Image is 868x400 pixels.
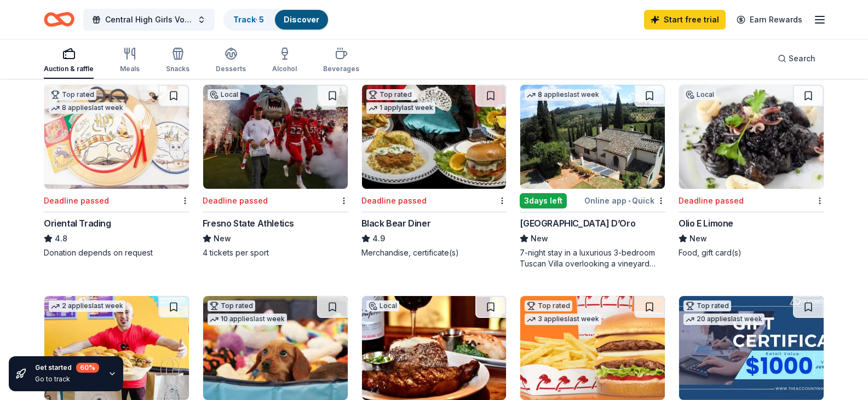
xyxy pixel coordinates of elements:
img: Image for Oriental Trading [44,85,189,189]
a: Image for Fresno State AthleticsLocalDeadline passedFresno State AthleticsNew4 tickets per sport [203,84,348,258]
img: Image for BarkBox [203,296,348,400]
div: 20 applies last week [683,314,764,325]
div: Desserts [216,65,246,73]
button: Beverages [323,43,359,79]
div: 10 applies last week [208,314,287,325]
div: Deadline passed [679,194,744,207]
img: Image for Cattlemens [362,296,507,400]
button: Track· 5Discover [223,9,329,31]
div: Alcohol [272,65,297,73]
a: Image for Oriental TradingTop rated8 applieslast weekDeadline passedOriental Trading4.8Donation d... [44,84,189,258]
div: 3 applies last week [525,314,601,325]
div: Olio E Limone [679,217,733,230]
div: Online app Quick [584,194,665,207]
button: Meals [120,43,140,79]
div: 2 applies last week [49,300,125,312]
div: Deadline passed [203,194,268,207]
div: Local [683,89,716,100]
span: • [628,196,630,205]
span: 4.9 [372,232,385,245]
button: Central High Girls Volleyball Fundraiser [83,9,215,31]
span: New [689,232,707,245]
div: 8 applies last week [525,89,601,101]
img: Image for Black Bear Diner [362,85,507,189]
div: Merchandise, certificate(s) [361,247,507,258]
a: Home [44,7,74,32]
div: [GEOGRAPHIC_DATA] D’Oro [520,217,635,230]
a: Image for Black Bear DinerTop rated1 applylast weekDeadline passedBlack Bear Diner4.9Merchandise,... [361,84,507,258]
div: Local [208,89,240,100]
a: Image for Villa Sogni D’Oro8 applieslast week3days leftOnline app•Quick[GEOGRAPHIC_DATA] D’OroNew... [520,84,665,269]
div: Beverages [323,65,359,73]
span: New [214,232,231,245]
div: Food, gift card(s) [679,247,824,258]
img: Image for Fresno State Athletics [203,85,348,189]
div: Top rated [366,89,414,100]
span: 4.8 [55,232,67,245]
span: New [531,232,548,245]
a: Image for Olio E LimoneLocalDeadline passedOlio E LimoneNewFood, gift card(s) [679,84,824,258]
button: Search [769,48,824,69]
button: Desserts [216,43,246,79]
a: Start free trial [644,10,726,30]
div: 3 days left [520,193,567,208]
div: Fresno State Athletics [203,217,294,230]
div: Top rated [49,89,96,100]
div: Meals [120,65,140,73]
img: Image for The Accounting Doctor [679,296,824,400]
button: Auction & raffle [44,43,94,79]
span: Central High Girls Volleyball Fundraiser [105,13,193,26]
a: Earn Rewards [730,10,809,30]
div: Deadline passed [44,194,109,207]
div: 60 % [76,363,99,373]
div: Top rated [208,300,255,311]
button: Snacks [166,43,189,79]
a: Track· 5 [233,15,264,24]
img: Image for In-N-Out [520,296,665,400]
img: Image for Olio E Limone [679,85,824,189]
div: Top rated [683,300,731,311]
div: Black Bear Diner [361,217,431,230]
a: Discover [284,15,319,24]
span: Search [789,52,815,65]
div: 7-night stay in a luxurious 3-bedroom Tuscan Villa overlooking a vineyard and the ancient walled ... [520,247,665,269]
div: Auction & raffle [44,65,94,73]
div: Deadline passed [361,194,427,207]
div: 8 applies last week [49,102,125,114]
div: Go to track [35,375,99,384]
div: Top rated [525,300,572,311]
div: Donation depends on request [44,247,189,258]
div: 4 tickets per sport [203,247,348,258]
div: Snacks [166,65,189,73]
div: Local [366,300,399,311]
button: Alcohol [272,43,297,79]
div: 1 apply last week [366,102,435,114]
img: Image for Villa Sogni D’Oro [520,85,665,189]
div: Oriental Trading [44,217,111,230]
div: Get started [35,363,99,373]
